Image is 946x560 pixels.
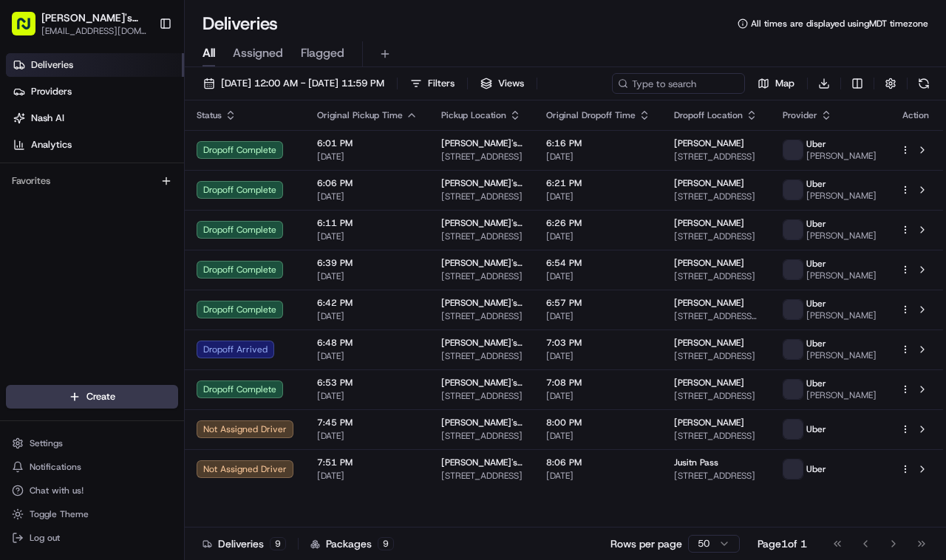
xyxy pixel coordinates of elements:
[674,231,759,242] span: [STREET_ADDRESS]
[317,231,418,242] span: [DATE]
[317,217,418,229] span: 6:11 PM
[30,532,60,544] span: Log out
[806,178,826,190] span: Uber
[806,230,877,242] span: [PERSON_NAME]
[441,270,523,282] span: [STREET_ADDRESS]
[546,297,650,309] span: 6:57 PM
[6,169,178,193] div: Favorites
[674,417,744,428] span: [PERSON_NAME]
[612,73,745,94] input: Type to search
[317,137,418,149] span: 6:01 PM
[546,137,650,149] span: 6:16 PM
[441,177,523,189] span: [PERSON_NAME]'s Thai
[546,430,650,442] span: [DATE]
[806,258,826,270] span: Uber
[758,536,807,551] div: Page 1 of 1
[674,217,744,229] span: [PERSON_NAME]
[546,151,650,163] span: [DATE]
[404,73,461,94] button: Filters
[31,58,73,72] span: Deliveries
[317,377,418,389] span: 6:53 PM
[674,270,759,282] span: [STREET_ADDRESS]
[546,350,650,362] span: [DATE]
[317,417,418,428] span: 7:45 PM
[197,109,222,121] span: Status
[546,390,650,402] span: [DATE]
[30,461,81,473] span: Notifications
[203,12,278,35] h1: Deliveries
[546,270,650,282] span: [DATE]
[806,463,826,475] span: Uber
[546,109,636,121] span: Original Dropoff Time
[317,191,418,202] span: [DATE]
[30,437,63,449] span: Settings
[441,470,523,482] span: [STREET_ADDRESS]
[806,338,826,349] span: Uber
[317,151,418,163] span: [DATE]
[441,151,523,163] span: [STREET_ADDRESS]
[751,73,801,94] button: Map
[674,470,759,482] span: [STREET_ADDRESS]
[317,270,418,282] span: [DATE]
[31,85,72,98] span: Providers
[806,150,877,162] span: [PERSON_NAME]
[806,389,877,401] span: [PERSON_NAME]
[498,77,524,90] span: Views
[6,6,153,41] button: [PERSON_NAME]'s Thai[EMAIL_ADDRESS][DOMAIN_NAME]
[317,177,418,189] span: 6:06 PM
[6,504,178,525] button: Toggle Theme
[674,390,759,402] span: [STREET_ADDRESS]
[546,337,650,349] span: 7:03 PM
[31,138,72,151] span: Analytics
[221,77,384,90] span: [DATE] 12:00 AM - [DATE] 11:59 PM
[310,536,394,551] div: Packages
[428,77,455,90] span: Filters
[317,297,418,309] span: 6:42 PM
[441,217,523,229] span: [PERSON_NAME]'s Thai
[674,109,743,121] span: Dropoff Location
[806,310,877,321] span: [PERSON_NAME]
[317,337,418,349] span: 6:48 PM
[317,470,418,482] span: [DATE]
[441,109,506,121] span: Pickup Location
[6,480,178,501] button: Chat with us!
[441,297,523,309] span: [PERSON_NAME]'s Thai
[806,349,877,361] span: [PERSON_NAME]
[546,457,650,468] span: 8:06 PM
[6,53,184,77] a: Deliveries
[674,457,718,468] span: Jusitn Pass
[806,190,877,202] span: [PERSON_NAME]
[546,417,650,428] span: 8:00 PM
[806,218,826,230] span: Uber
[806,378,826,389] span: Uber
[441,231,523,242] span: [STREET_ADDRESS]
[441,457,523,468] span: [PERSON_NAME]'s Thai
[317,430,418,442] span: [DATE]
[441,350,523,362] span: [STREET_ADDRESS]
[674,137,744,149] span: [PERSON_NAME]
[6,457,178,477] button: Notifications
[203,44,215,62] span: All
[546,191,650,202] span: [DATE]
[546,177,650,189] span: 6:21 PM
[41,10,147,25] button: [PERSON_NAME]'s Thai
[674,350,759,362] span: [STREET_ADDRESS]
[806,423,826,435] span: Uber
[31,112,64,125] span: Nash AI
[6,80,184,103] a: Providers
[441,390,523,402] span: [STREET_ADDRESS]
[6,133,184,157] a: Analytics
[86,390,115,403] span: Create
[441,191,523,202] span: [STREET_ADDRESS]
[317,457,418,468] span: 7:51 PM
[806,270,877,281] span: [PERSON_NAME]
[674,297,744,309] span: [PERSON_NAME]
[674,337,744,349] span: [PERSON_NAME]
[6,433,178,454] button: Settings
[474,73,531,94] button: Views
[317,350,418,362] span: [DATE]
[546,231,650,242] span: [DATE]
[378,537,394,550] div: 9
[674,257,744,269] span: [PERSON_NAME]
